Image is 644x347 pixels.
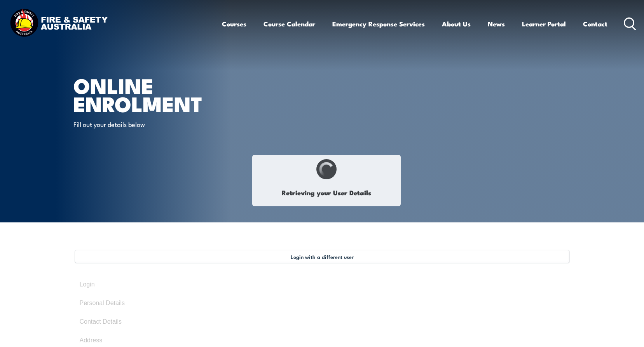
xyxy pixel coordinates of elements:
a: News [488,14,505,34]
a: Learner Portal [522,14,566,34]
a: About Us [442,14,471,34]
h1: Retrieving your User Details [257,184,396,202]
a: Contact [583,14,607,34]
a: Course Calendar [264,14,315,34]
h1: Online Enrolment [73,76,265,112]
a: Courses [222,14,246,34]
p: Fill out your details below [73,120,215,128]
span: Login with a different user [291,253,354,260]
a: Emergency Response Services [332,14,425,34]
